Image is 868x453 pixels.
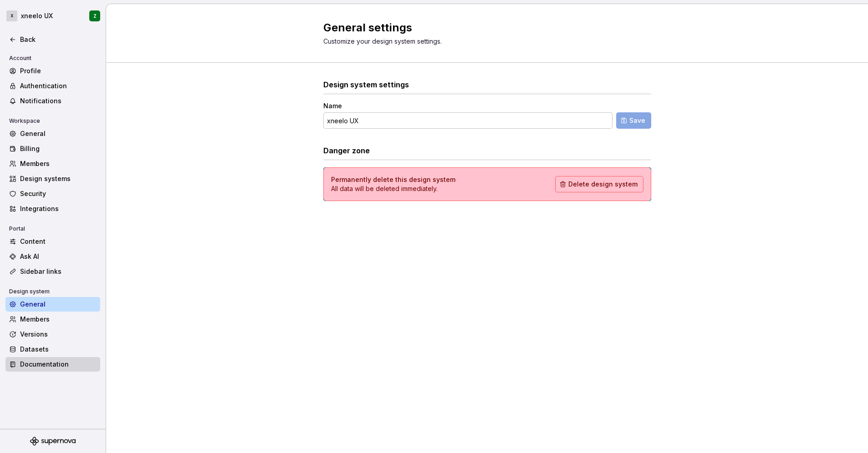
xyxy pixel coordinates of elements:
a: Versions [5,327,100,342]
div: Ask AI [20,252,97,261]
div: X [6,10,17,21]
div: Integrations [20,204,97,213]
div: xneelo UX [21,11,53,20]
div: Z [93,12,97,20]
div: Content [20,237,97,246]
a: Datasets [5,342,100,357]
a: General [5,297,100,312]
div: Sidebar links [20,267,97,276]
div: Datasets [20,345,97,354]
a: Authentication [5,79,100,93]
a: Back [5,32,100,47]
div: General [20,129,97,138]
div: Members [20,159,97,168]
a: General [5,126,100,141]
div: Portal [5,223,29,234]
div: General [20,300,97,309]
a: Billing [5,141,100,156]
button: Delete design system [555,176,643,192]
span: Delete design system [568,180,638,189]
a: Members [5,312,100,327]
a: Design systems [5,171,100,186]
div: Authentication [20,81,97,91]
a: Documentation [5,357,100,372]
div: Billing [20,144,97,153]
h4: Permanently delete this design system [331,175,455,184]
p: All data will be deleted immediately. [331,184,455,193]
span: Customize your design system settings. [323,37,442,45]
div: Back [20,35,97,44]
a: Notifications [5,94,100,108]
h3: Danger zone [323,145,370,156]
h2: General settings [323,20,640,35]
div: Security [20,189,97,198]
button: Xxneelo UXZ [2,6,104,26]
div: Documentation [20,360,97,369]
div: Versions [20,330,97,339]
a: Integrations [5,201,100,216]
div: Notifications [20,96,97,106]
a: Ask AI [5,249,100,264]
h3: Design system settings [323,79,409,90]
label: Name [323,101,342,111]
a: Content [5,234,100,249]
a: Sidebar links [5,264,100,279]
div: Members [20,315,97,324]
div: Design system [5,286,53,297]
svg: Supernova Logo [30,437,76,446]
div: Account [5,53,35,64]
a: Profile [5,64,100,78]
div: Workspace [5,116,44,126]
a: Security [5,186,100,201]
div: Design systems [20,174,97,183]
a: Members [5,156,100,171]
div: Profile [20,66,97,75]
